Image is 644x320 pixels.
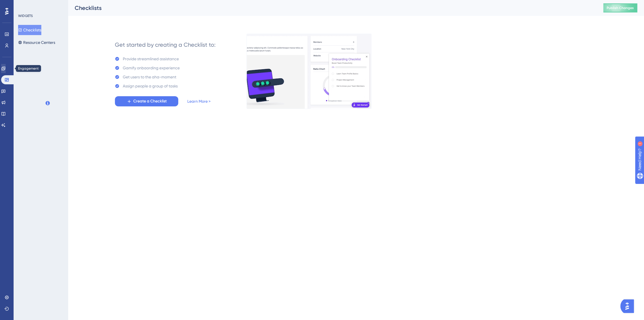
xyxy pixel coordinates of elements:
button: Publish Changes [603,3,637,12]
iframe: UserGuiding AI Assistant Launcher [620,298,637,315]
span: Publish Changes [607,6,634,10]
span: Create a Checklist [133,98,167,105]
button: Resource Centers [18,37,55,48]
div: WIDGETS [18,14,33,18]
div: Get users to the aha-moment [123,74,176,80]
div: Checklists [75,4,589,12]
div: 1 [39,3,41,7]
div: Gamify onbaording experience [123,65,180,71]
div: Get started by creating a Checklist to: [115,41,216,49]
a: Learn More > [187,98,211,105]
img: e28e67207451d1beac2d0b01ddd05b56.gif [246,34,372,109]
div: Assign people a group of tasks [123,83,178,89]
button: Checklists [18,25,41,35]
span: Need Help? [13,1,35,8]
button: Create a Checklist [115,96,178,106]
div: Provide streamlined assistance [123,55,179,62]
